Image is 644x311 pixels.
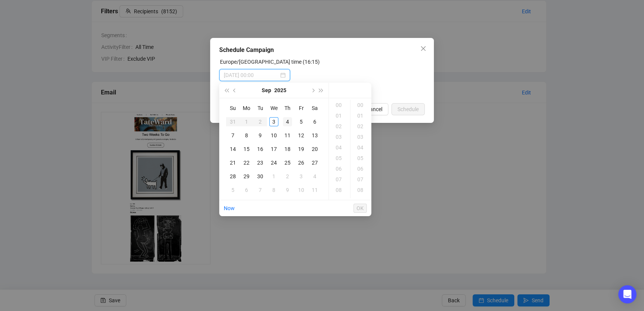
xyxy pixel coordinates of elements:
[297,145,306,154] div: 19
[308,142,322,156] td: 2025-09-20
[226,183,240,197] td: 2025-10-05
[256,131,265,140] div: 9
[269,117,278,126] div: 3
[618,285,636,303] div: Open Intercom Messenger
[330,132,349,142] div: 03
[352,121,370,132] div: 02
[242,131,251,140] div: 8
[330,121,349,132] div: 02
[294,129,308,142] td: 2025-09-12
[420,46,426,52] span: close
[297,185,306,195] div: 10
[269,172,278,181] div: 1
[308,115,322,129] td: 2025-09-06
[391,103,425,115] button: Schedule
[294,101,308,115] th: Fr
[308,183,322,197] td: 2025-10-11
[330,174,349,185] div: 07
[224,205,235,211] a: Now
[222,83,231,98] button: Last year (Control + left)
[330,153,349,163] div: 05
[224,71,279,79] input: Select date
[297,158,306,167] div: 26
[226,129,240,142] td: 2025-09-07
[281,129,294,142] td: 2025-09-11
[267,183,281,197] td: 2025-10-08
[240,115,253,129] td: 2025-09-01
[240,170,253,183] td: 2025-09-29
[228,131,237,140] div: 7
[352,153,370,163] div: 05
[256,117,265,126] div: 2
[281,142,294,156] td: 2025-09-18
[267,115,281,129] td: 2025-09-03
[294,142,308,156] td: 2025-09-19
[226,115,240,129] td: 2025-08-31
[228,117,237,126] div: 31
[417,42,429,55] button: Close
[228,145,237,154] div: 14
[352,132,370,142] div: 03
[310,172,319,181] div: 4
[366,105,382,113] span: Cancel
[262,83,271,98] button: Choose a month
[281,101,294,115] th: Th
[220,59,320,65] label: Europe/London time (16:15)
[352,174,370,185] div: 07
[294,156,308,170] td: 2025-09-26
[242,172,251,181] div: 29
[256,158,265,167] div: 23
[253,156,267,170] td: 2025-09-23
[274,83,286,98] button: Choose a year
[330,163,349,174] div: 06
[281,115,294,129] td: 2025-09-04
[242,185,251,195] div: 6
[310,131,319,140] div: 13
[253,142,267,156] td: 2025-09-16
[297,131,306,140] div: 12
[330,100,349,110] div: 00
[267,156,281,170] td: 2025-09-24
[308,129,322,142] td: 2025-09-13
[308,170,322,183] td: 2025-10-04
[226,142,240,156] td: 2025-09-14
[352,163,370,174] div: 06
[352,110,370,121] div: 01
[294,183,308,197] td: 2025-10-10
[228,185,237,195] div: 5
[269,131,278,140] div: 10
[317,83,325,98] button: Next year (Control + right)
[240,129,253,142] td: 2025-09-08
[281,183,294,197] td: 2025-10-09
[352,142,370,153] div: 04
[228,158,237,167] div: 21
[240,101,253,115] th: Mo
[330,142,349,153] div: 04
[267,170,281,183] td: 2025-10-01
[283,117,292,126] div: 4
[283,158,292,167] div: 25
[283,185,292,195] div: 9
[267,129,281,142] td: 2025-09-10
[242,145,251,154] div: 15
[308,83,317,98] button: Next month (PageDown)
[283,172,292,181] div: 2
[253,101,267,115] th: Tu
[283,145,292,154] div: 18
[253,115,267,129] td: 2025-09-02
[294,115,308,129] td: 2025-09-05
[310,117,319,126] div: 6
[269,145,278,154] div: 17
[330,195,349,206] div: 09
[283,131,292,140] div: 11
[352,100,370,110] div: 00
[310,158,319,167] div: 27
[256,185,265,195] div: 7
[308,101,322,115] th: Sa
[308,156,322,170] td: 2025-09-27
[330,185,349,195] div: 08
[281,170,294,183] td: 2025-10-02
[297,117,306,126] div: 5
[256,145,265,154] div: 16
[240,183,253,197] td: 2025-10-06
